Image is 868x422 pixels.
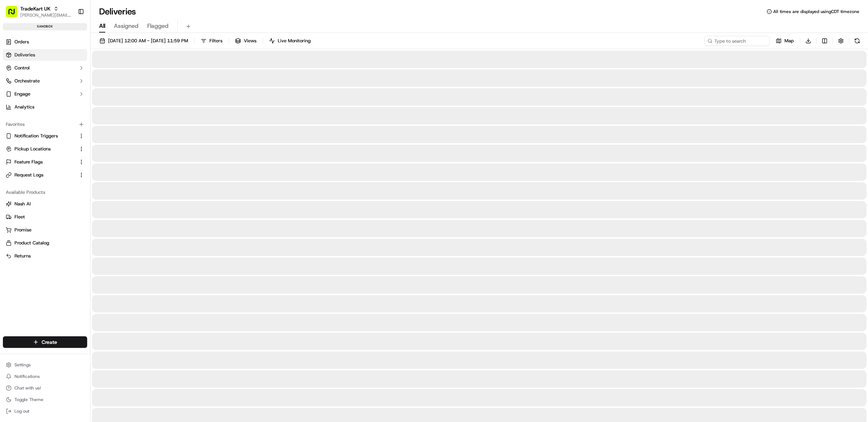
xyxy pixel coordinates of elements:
[773,9,859,14] span: All times are displayed using CDT timezone
[6,253,84,259] a: Returns
[14,240,49,246] span: Product Catalog
[20,5,51,12] button: TradeKart UK
[3,336,87,348] button: Create
[6,172,76,178] a: Request Logs
[14,214,25,220] span: Fleet
[14,91,30,97] span: Engage
[6,214,84,220] a: Fleet
[244,38,256,44] span: Views
[278,38,311,44] span: Live Monitoring
[6,227,84,233] a: Promise
[14,172,43,178] span: Request Logs
[773,36,797,46] button: Map
[14,39,29,45] span: Orders
[3,224,87,236] button: Promise
[3,62,87,74] button: Control
[14,65,30,71] span: Control
[197,36,226,46] button: Filters
[14,408,29,414] span: Log out
[3,211,87,223] button: Fleet
[14,78,40,84] span: Orchestrate
[6,146,76,152] a: Pickup Locations
[3,406,87,416] button: Log out
[3,3,75,20] button: TradeKart UK[PERSON_NAME][EMAIL_ADDRESS][DOMAIN_NAME]
[3,130,87,142] button: Notification Triggers
[108,38,188,44] span: [DATE] 12:00 AM - [DATE] 11:59 PM
[6,133,76,139] a: Notification Triggers
[209,38,222,44] span: Filters
[6,159,76,165] a: Feature Flags
[99,22,105,30] span: All
[147,22,169,30] span: Flagged
[3,88,87,100] button: Engage
[14,159,43,165] span: Feature Flags
[3,23,87,30] div: sandbox
[784,38,794,44] span: Map
[3,119,87,130] div: Favorites
[14,397,43,402] span: Toggle Theme
[14,362,31,368] span: Settings
[6,201,84,207] a: Nash AI
[3,371,87,381] button: Notifications
[20,12,72,18] button: [PERSON_NAME][EMAIL_ADDRESS][DOMAIN_NAME]
[705,36,770,46] input: Type to search
[3,36,87,48] a: Orders
[14,227,31,233] span: Promise
[3,75,87,87] button: Orchestrate
[3,187,87,198] div: Available Products
[6,240,84,246] a: Product Catalog
[14,104,34,110] span: Analytics
[14,201,31,207] span: Nash AI
[99,6,136,17] h1: Deliveries
[3,360,87,370] button: Settings
[14,52,35,58] span: Deliveries
[3,101,87,113] a: Analytics
[14,385,41,391] span: Chat with us!
[3,169,87,181] button: Request Logs
[42,338,57,346] span: Create
[266,36,314,46] button: Live Monitoring
[14,133,58,139] span: Notification Triggers
[3,198,87,210] button: Nash AI
[3,395,87,405] button: Toggle Theme
[3,156,87,168] button: Feature Flags
[14,146,51,152] span: Pickup Locations
[114,22,139,30] span: Assigned
[232,36,260,46] button: Views
[3,383,87,393] button: Chat with us!
[14,374,40,379] span: Notifications
[852,36,862,46] button: Refresh
[3,237,87,249] button: Product Catalog
[96,36,191,46] button: [DATE] 12:00 AM - [DATE] 11:59 PM
[3,250,87,262] button: Returns
[3,49,87,61] a: Deliveries
[3,143,87,155] button: Pickup Locations
[14,253,31,259] span: Returns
